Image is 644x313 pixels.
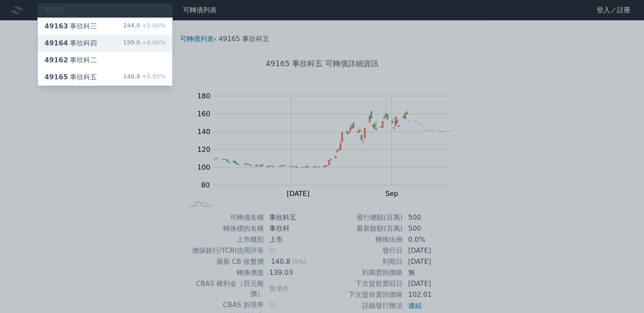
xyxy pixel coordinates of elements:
span: 49163 [44,22,68,30]
span: +0.00% [140,73,166,80]
a: 49164事欣科四 199.0+0.00% [38,35,172,52]
div: 244.0 [123,21,166,31]
div: 事欣科五 [44,72,97,82]
span: +0.00% [140,39,166,46]
div: 事欣科三 [44,21,97,31]
span: +0.00% [140,22,166,29]
span: 49165 [44,73,68,81]
iframe: Chat Widget [602,272,644,313]
a: 49165事欣科五 140.8+0.00% [38,69,172,86]
div: 事欣科四 [44,38,97,48]
a: 49162事欣科二 [38,52,172,69]
div: 事欣科二 [44,55,97,65]
a: 49163事欣科三 244.0+0.00% [38,18,172,35]
span: 49162 [44,56,68,64]
div: 140.8 [123,72,166,82]
div: 聊天小工具 [602,272,644,313]
span: 49164 [44,39,68,47]
div: 199.0 [123,38,166,48]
